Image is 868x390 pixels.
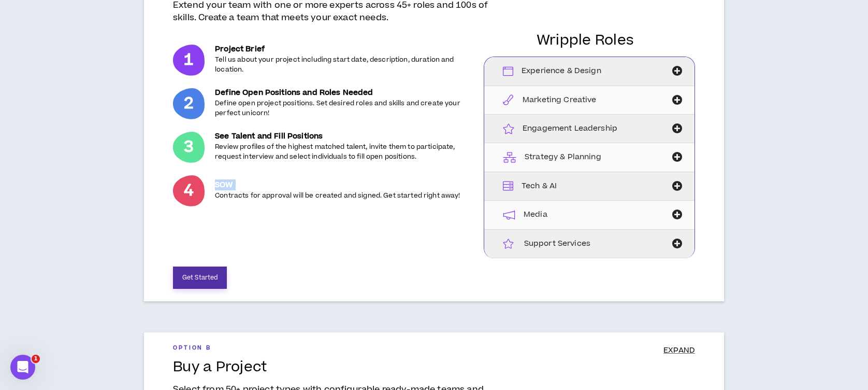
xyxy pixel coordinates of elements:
h5: Option B [173,345,211,351]
a: EXPAND [663,345,695,359]
h5: SOW [215,181,460,190]
h5: Define Open Positions and Roles Needed [215,89,467,97]
h1: Wripple Roles [484,32,687,48]
button: Get Started [173,267,227,289]
span: Engagement Leadership [523,123,617,134]
span: Strategy & Planning [525,151,601,163]
p: Review profiles of the highest matched talent, invite them to participate, request interview and ... [215,142,467,162]
span: EXPAND [663,345,695,356]
span: Marketing Creative [523,94,597,106]
p: 3 [173,132,205,163]
h5: See Talent and Fill Positions [215,132,467,141]
p: 1 [173,45,205,76]
span: Support Services [524,238,590,249]
p: Tell us about your project including start date, description, duration and location. [215,55,467,75]
h1: Buy a Project [173,359,695,375]
span: Media [524,209,547,220]
p: 2 [173,88,205,119]
span: Experience & Design [522,65,601,77]
p: 4 [173,175,205,206]
h5: Project Brief [215,45,467,54]
span: Tech & AI [522,180,557,192]
span: 1 [32,355,40,363]
p: Contracts for approval will be created and signed. Get started right away! [215,191,460,201]
p: Define open project positions. Set desired roles and skills and create your perfect unicorn! [215,99,467,118]
iframe: Intercom live chat [10,355,35,380]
